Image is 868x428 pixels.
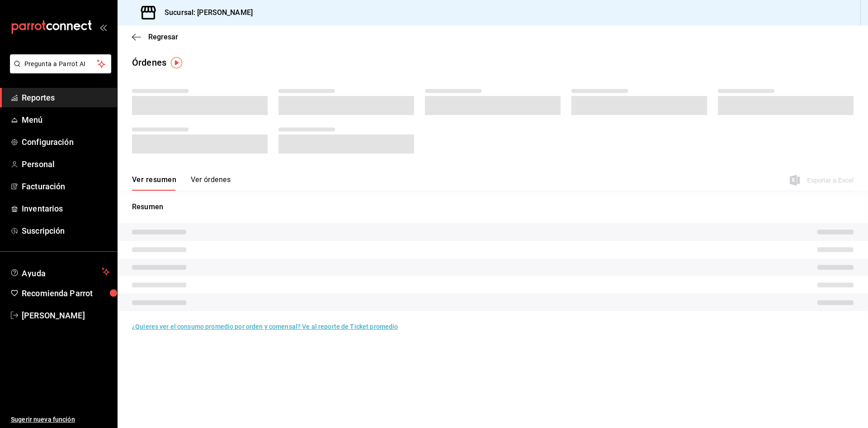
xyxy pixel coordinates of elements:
[22,266,98,277] span: Ayuda
[22,136,110,148] span: Configuración
[10,54,111,73] button: Pregunta a Parrot AI
[22,287,110,299] span: Recomienda Parrot
[22,158,110,170] span: Personal
[22,225,110,237] span: Suscripción
[132,175,176,191] button: Ver resumen
[22,91,110,104] span: Reportes
[191,175,231,191] button: Ver órdenes
[171,57,182,68] img: Tooltip marker
[148,33,178,41] span: Regresar
[6,66,111,75] a: Pregunta a Parrot AI
[22,202,110,215] span: Inventarios
[132,56,166,69] div: Órdenes
[24,59,97,69] span: Pregunta a Parrot AI
[22,309,110,322] span: [PERSON_NAME]
[22,114,110,126] span: Menú
[11,415,110,424] span: Sugerir nueva función
[22,180,110,192] span: Facturación
[132,202,854,212] p: Resumen
[157,7,253,18] h3: Sucursal: [PERSON_NAME]
[99,24,107,31] button: open_drawer_menu
[132,175,231,191] div: navigation tabs
[132,323,398,330] a: ¿Quieres ver el consumo promedio por orden y comensal? Ve al reporte de Ticket promedio
[132,33,178,41] button: Regresar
